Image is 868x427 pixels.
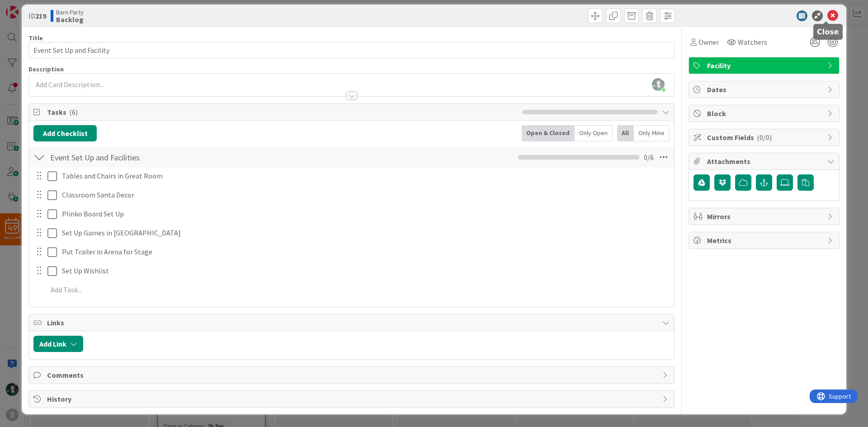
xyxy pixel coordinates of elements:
b: Backlog [56,16,84,23]
input: Add Checklist... [47,149,250,165]
span: ( 0/0 ) [757,133,772,142]
label: Title [28,34,43,42]
span: Links [47,317,658,328]
p: Set Up Games in [GEOGRAPHIC_DATA] [62,228,668,238]
span: Barn Party [56,9,84,16]
span: Mirrors [707,211,823,222]
span: Metrics [707,235,823,246]
span: ( 6 ) [69,108,78,117]
input: type card name here... [28,42,675,58]
p: Tables and Chairs in Great Room [62,171,668,181]
span: Owner [698,37,719,47]
span: Support [19,1,41,12]
h5: Close [817,28,839,36]
span: Watchers [738,37,767,47]
span: Dates [707,84,823,95]
button: Add Checklist [33,125,97,141]
button: Add Link [33,336,83,352]
p: Classroom Santa Decor [62,190,668,200]
b: 219 [35,11,46,20]
p: Put Trailer in Arena for Stage [62,247,668,257]
span: History [47,394,658,404]
p: Plinko Board Set Up [62,209,668,219]
div: All [617,125,634,141]
p: Set Up Wishlist [62,266,668,276]
span: 0 / 6 [644,152,654,163]
div: Open & Closed [522,125,575,141]
img: CcP7TwqliYA12U06j4Mrgd9GqWyTyb3s.jpg [652,78,665,91]
span: Comments [47,370,658,380]
span: Attachments [707,156,823,167]
span: ID [28,10,46,21]
div: Only Mine [634,125,670,141]
span: Custom Fields [707,132,823,143]
span: Facility [707,60,823,71]
span: Description [28,65,64,73]
span: Block [707,108,823,119]
div: Only Open [575,125,613,141]
span: Tasks [47,107,518,117]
